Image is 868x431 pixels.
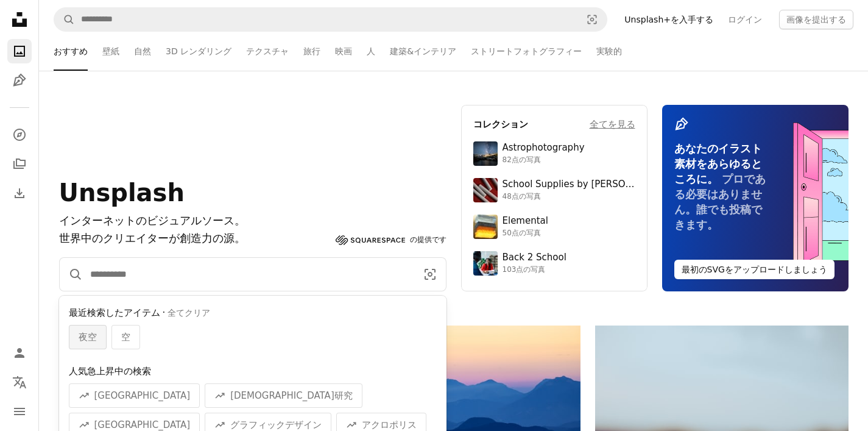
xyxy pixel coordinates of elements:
[69,305,160,320] span: 最近検索したアイテム
[473,215,635,239] a: Elemental50点の写真
[503,192,635,202] div: 48点の写真
[473,178,498,202] img: premium_photo-1715107534993-67196b65cde7
[596,32,622,71] a: 実験的
[503,265,566,275] div: 103点の写真
[503,155,585,165] div: 82点の写真
[471,32,582,71] a: ストリートフォトグラフィー
[503,229,548,238] div: 50点の写真
[7,399,32,424] button: メニュー
[473,215,498,239] img: premium_photo-1751985761161-8a269d884c29
[7,152,32,176] a: コレクション
[473,178,635,202] a: School Supplies by [PERSON_NAME]48点の写真
[246,32,289,71] a: テクスチャ
[473,141,635,166] a: Astrophotography82点の写真
[59,257,446,291] form: サイト内でビジュアルを探す
[60,258,83,291] button: Unsplashで検索する
[674,173,766,231] span: プロである必要はありません。誰でも投稿できます。
[473,251,635,276] a: Back 2 School103点の写真
[779,10,853,29] button: 画像を提出する
[336,233,446,248] a: の提供です
[168,307,210,319] button: 全てクリア
[674,142,762,185] span: あなたのイラスト素材をあらゆるところに。
[473,141,498,166] img: photo-1538592487700-be96de73306f
[503,179,635,191] div: School Supplies by [PERSON_NAME]
[230,388,353,403] span: [DEMOGRAPHIC_DATA]研究
[79,330,97,344] span: 夜空
[54,8,75,31] button: Unsplashで検索する
[327,399,580,410] a: パステルカラーの空の下に重ねられた青い山々
[674,260,834,279] button: 最初のSVGをアップロードしましょう
[303,32,320,71] a: 旅行
[503,215,548,227] div: Elemental
[503,142,585,154] div: Astrophotography
[7,370,32,394] button: 言語
[59,179,185,207] span: Unsplash
[7,39,32,63] a: 写真
[94,388,191,403] span: [GEOGRAPHIC_DATA]
[166,32,231,71] a: 3D レンダリング
[473,117,528,132] h4: コレクション
[503,252,566,264] div: Back 2 School
[390,32,456,71] a: 建築&インテリア
[121,330,130,344] span: 空
[7,341,32,365] a: ログイン / 登録する
[69,366,151,377] span: 人気急上昇中の検索
[7,7,32,34] a: ホーム — Unsplash
[59,212,331,230] h1: インターネットのビジュアルソース。
[69,305,437,320] div: ·
[7,68,32,93] a: イラスト
[54,7,607,32] form: サイト内でビジュアルを探す
[335,32,352,71] a: 映画
[473,251,498,276] img: premium_photo-1683135218355-6d72011bf303
[367,32,375,71] a: 人
[7,181,32,205] a: ダウンロード履歴
[134,32,151,71] a: 自然
[414,258,446,291] button: ビジュアル検索
[590,117,635,132] a: 全てを見る
[7,123,32,147] a: 探す
[577,8,607,31] button: ビジュアル検索
[721,10,769,29] a: ログイン
[617,10,721,29] a: Unsplash+を入手する
[102,32,119,71] a: 壁紙
[59,230,331,248] p: 世界中のクリエイターが創造力の源。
